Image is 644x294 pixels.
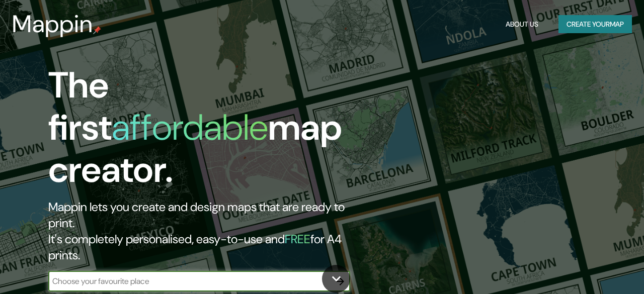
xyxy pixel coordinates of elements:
[48,199,370,263] h2: Mappin lets you create and design maps that are ready to print. It's completely personalised, eas...
[12,10,93,38] h3: Mappin
[285,231,310,247] h5: FREE
[112,104,268,151] h1: affordable
[48,275,330,287] input: Choose your favourite place
[502,15,542,34] button: About Us
[558,15,632,34] button: Create yourmap
[93,26,101,34] img: mappin-pin
[48,64,370,199] h1: The first map creator.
